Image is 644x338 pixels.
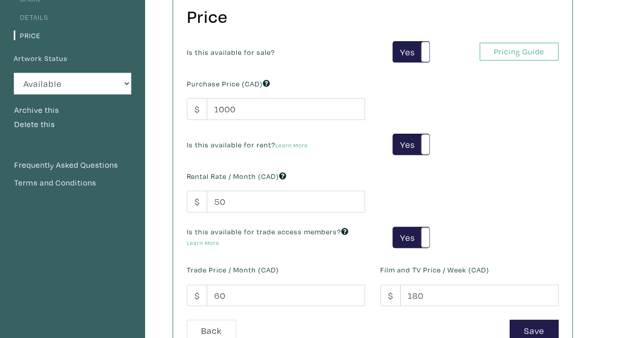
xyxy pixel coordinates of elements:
label: Yes [393,42,429,62]
label: Yes [393,134,429,155]
label: Artwork Status [14,53,68,64]
h2: Price [187,6,554,27]
label: Yes [393,227,429,248]
label: Is this available for trade access members? [187,226,365,248]
span: $ [187,285,207,306]
span: $ [187,191,207,212]
button: Archive this [14,104,60,117]
a: Learn More [187,239,219,247]
label: Is this available for sale? [187,47,275,58]
a: Learn More [275,141,308,149]
div: YesNo [393,134,430,155]
div: YesNo [393,227,430,248]
label: Is this available for rent? [187,139,308,150]
a: Terms and Conditions [14,176,131,190]
a: Pricing Guide [480,43,558,60]
div: YesNo [393,41,430,63]
label: Film and TV Price / Week (CAD) [380,264,489,275]
label: Trade Price / Month (CAD) [187,264,279,275]
label: Purchase Price (CAD) [187,78,270,89]
button: Delete this [14,118,55,131]
a: Frequently Asked Questions [14,159,131,172]
label: Rental Rate / Month (CAD) [187,171,286,182]
span: $ [187,98,207,120]
a: Price [14,30,41,40]
span: $ [380,285,401,306]
a: Details [14,12,48,22]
